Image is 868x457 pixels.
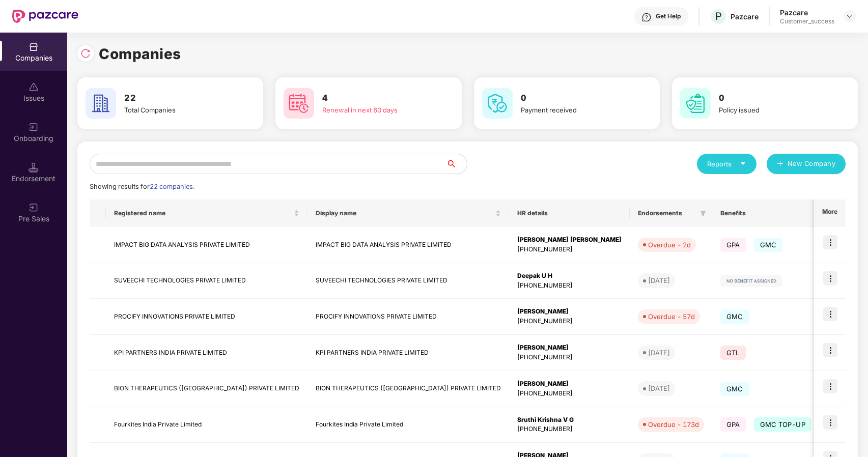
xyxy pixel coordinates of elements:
div: [DATE] [648,275,670,285]
img: svg+xml;base64,PHN2ZyB4bWxucz0iaHR0cDovL3d3dy53My5vcmcvMjAwMC9zdmciIHdpZHRoPSI2MCIgaGVpZ2h0PSI2MC... [284,88,314,119]
th: HR details [509,199,630,227]
div: [PERSON_NAME] [517,343,622,353]
th: Display name [307,199,509,227]
td: IMPACT BIG DATA ANALYSIS PRIVATE LIMITED [307,227,509,263]
td: PROCIFY INNOVATIONS PRIVATE LIMITED [307,299,509,335]
div: [PHONE_NUMBER] [517,281,622,291]
th: More [814,199,846,227]
td: PROCIFY INNOVATIONS PRIVATE LIMITED [106,299,307,335]
div: Sruthi Krishna V G [517,415,622,425]
img: icon [823,271,837,285]
div: [PHONE_NUMBER] [517,317,622,326]
th: Registered name [106,199,307,227]
img: icon [823,235,837,249]
h1: Companies [99,43,181,65]
img: icon [823,343,837,357]
span: filter [700,210,706,216]
td: Fourkites India Private Limited [307,407,509,443]
span: GMC TOP-UP [754,417,811,432]
span: GTL [720,346,746,360]
img: svg+xml;base64,PHN2ZyBpZD0iSXNzdWVzX2Rpc2FibGVkIiB4bWxucz0iaHR0cDovL3d3dy53My5vcmcvMjAwMC9zdmciIH... [29,82,39,92]
td: BION THERAPEUTICS ([GEOGRAPHIC_DATA]) PRIVATE LIMITED [307,371,509,407]
td: SUVEECHI TECHNOLOGIES PRIVATE LIMITED [106,263,307,299]
button: plusNew Company [767,154,846,174]
img: svg+xml;base64,PHN2ZyB4bWxucz0iaHR0cDovL3d3dy53My5vcmcvMjAwMC9zdmciIHdpZHRoPSIxMjIiIGhlaWdodD0iMj... [720,275,782,287]
img: svg+xml;base64,PHN2ZyBpZD0iSGVscC0zMngzMiIgeG1sbnM9Imh0dHA6Ly93d3cudzMub3JnLzIwMDAvc3ZnIiB3aWR0aD... [641,12,652,22]
div: Get Help [656,12,681,20]
img: svg+xml;base64,PHN2ZyB4bWxucz0iaHR0cDovL3d3dy53My5vcmcvMjAwMC9zdmciIHdpZHRoPSI2MCIgaGVpZ2h0PSI2MC... [680,88,711,119]
div: Payment received [521,105,631,115]
span: GMC [720,382,749,396]
div: [PHONE_NUMBER] [517,353,622,362]
div: [PHONE_NUMBER] [517,389,622,398]
div: Customer_success [780,17,834,25]
td: SUVEECHI TECHNOLOGIES PRIVATE LIMITED [307,263,509,299]
span: 22 companies. [150,183,194,190]
div: Overdue - 2d [648,240,691,250]
img: icon [823,415,837,430]
div: [PERSON_NAME] [517,307,622,317]
td: BION THERAPEUTICS ([GEOGRAPHIC_DATA]) PRIVATE LIMITED [106,371,307,407]
button: search [446,154,467,174]
div: Overdue - 173d [648,419,699,430]
span: P [715,10,722,22]
div: Reports [707,159,746,169]
img: icon [823,379,837,393]
h3: 0 [521,92,631,105]
td: KPI PARTNERS INDIA PRIVATE LIMITED [307,335,509,371]
img: svg+xml;base64,PHN2ZyB3aWR0aD0iMjAiIGhlaWdodD0iMjAiIHZpZXdCb3g9IjAgMCAyMCAyMCIgZmlsbD0ibm9uZSIgeG... [29,122,39,132]
div: [PERSON_NAME] [517,379,622,389]
span: filter [698,207,708,219]
span: GMC [754,238,783,252]
span: search [446,160,467,168]
h3: 22 [124,92,235,105]
div: Pazcare [731,12,759,21]
span: Endorsements [638,209,696,217]
span: Showing results for [90,183,194,190]
img: svg+xml;base64,PHN2ZyB3aWR0aD0iMTQuNSIgaGVpZ2h0PSIxNC41IiB2aWV3Qm94PSIwIDAgMTYgMTYiIGZpbGw9Im5vbm... [29,162,39,173]
span: caret-down [740,160,746,167]
img: New Pazcare Logo [12,10,78,23]
div: [PHONE_NUMBER] [517,424,622,434]
h3: 4 [322,92,433,105]
td: KPI PARTNERS INDIA PRIVATE LIMITED [106,335,307,371]
div: Policy issued [719,105,829,115]
div: Total Companies [124,105,235,115]
span: GPA [720,238,746,252]
span: New Company [788,159,836,169]
div: Pazcare [780,8,834,17]
img: svg+xml;base64,PHN2ZyBpZD0iUmVsb2FkLTMyeDMyIiB4bWxucz0iaHR0cDovL3d3dy53My5vcmcvMjAwMC9zdmciIHdpZH... [80,48,91,59]
td: Fourkites India Private Limited [106,407,307,443]
img: svg+xml;base64,PHN2ZyB3aWR0aD0iMjAiIGhlaWdodD0iMjAiIHZpZXdCb3g9IjAgMCAyMCAyMCIgZmlsbD0ibm9uZSIgeG... [29,203,39,213]
span: Registered name [114,209,292,217]
div: [DATE] [648,383,670,393]
h3: 0 [719,92,829,105]
div: Deepak U H [517,271,622,281]
span: GPA [720,417,746,432]
div: [PERSON_NAME] [PERSON_NAME] [517,235,622,245]
img: svg+xml;base64,PHN2ZyBpZD0iRHJvcGRvd24tMzJ4MzIiIHhtbG5zPSJodHRwOi8vd3d3LnczLm9yZy8yMDAwL3N2ZyIgd2... [846,12,854,20]
img: svg+xml;base64,PHN2ZyB4bWxucz0iaHR0cDovL3d3dy53My5vcmcvMjAwMC9zdmciIHdpZHRoPSI2MCIgaGVpZ2h0PSI2MC... [86,88,116,119]
div: Overdue - 57d [648,311,695,322]
div: [PHONE_NUMBER] [517,245,622,254]
span: GMC [720,309,749,324]
span: Display name [316,209,493,217]
td: IMPACT BIG DATA ANALYSIS PRIVATE LIMITED [106,227,307,263]
div: [DATE] [648,348,670,358]
img: svg+xml;base64,PHN2ZyB4bWxucz0iaHR0cDovL3d3dy53My5vcmcvMjAwMC9zdmciIHdpZHRoPSI2MCIgaGVpZ2h0PSI2MC... [482,88,513,119]
div: Renewal in next 60 days [322,105,433,115]
img: svg+xml;base64,PHN2ZyBpZD0iQ29tcGFuaWVzIiB4bWxucz0iaHR0cDovL3d3dy53My5vcmcvMjAwMC9zdmciIHdpZHRoPS... [29,42,39,52]
img: icon [823,307,837,321]
span: plus [777,160,783,168]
